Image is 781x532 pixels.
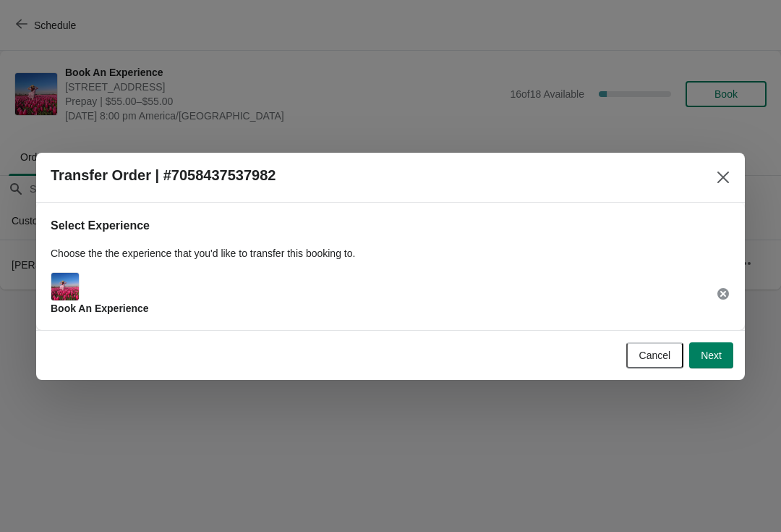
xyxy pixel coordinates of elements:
span: Book An Experience [51,303,149,314]
button: Cancel [626,342,684,368]
h2: Select Experience [51,217,730,235]
span: Cancel [639,350,671,361]
span: Next [701,350,722,361]
h2: Transfer Order | #7058437537982 [51,167,276,184]
img: Main Experience Image [51,273,79,300]
p: Choose the the experience that you'd like to transfer this booking to. [51,246,730,261]
button: Close [710,164,736,190]
button: Next [689,342,733,368]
